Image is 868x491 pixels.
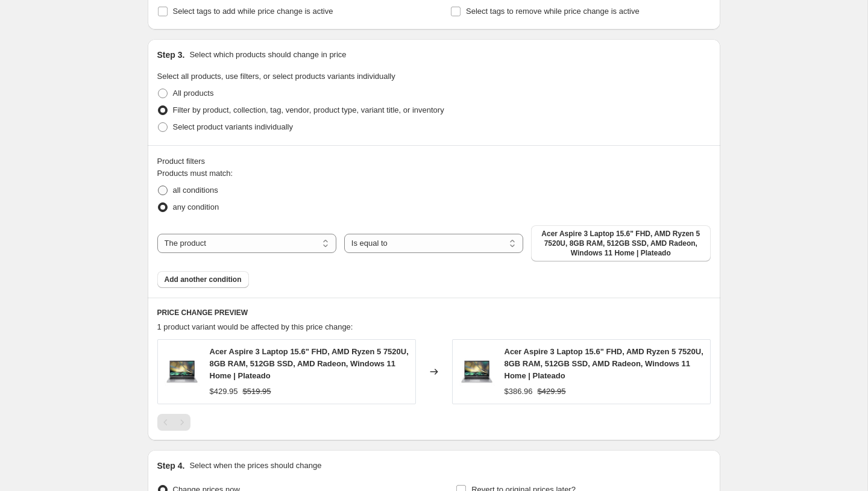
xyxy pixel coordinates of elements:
button: Acer Aspire 3 Laptop 15.6" FHD, AMD Ryzen 5 7520U, 8GB RAM, 512GB SSD, AMD Radeon, Windows 11 Hom... [531,225,710,261]
span: Select tags to add while price change is active [173,7,333,16]
span: 1 product variant would be affected by this price change: [157,322,353,331]
span: All products [173,89,214,98]
p: Select which products should change in price [189,49,346,61]
strike: $519.95 [243,386,271,398]
span: Select tags to remove while price change is active [466,7,640,16]
button: Add another condition [157,271,249,288]
span: Add another condition [165,275,242,284]
img: A31524PR82F_Acer_Web_001_80x.jpg [459,354,495,390]
div: Product filters [157,155,711,167]
strike: $429.95 [538,386,566,398]
span: Acer Aspire 3 Laptop 15.6" FHD, AMD Ryzen 5 7520U, 8GB RAM, 512GB SSD, AMD Radeon, Windows 11 Hom... [538,229,703,258]
span: Acer Aspire 3 Laptop 15.6" FHD, AMD Ryzen 5 7520U, 8GB RAM, 512GB SSD, AMD Radeon, Windows 11 Hom... [210,347,409,380]
div: $386.96 [505,386,533,398]
h6: PRICE CHANGE PREVIEW [157,308,711,317]
h2: Step 3. [157,49,185,61]
span: Acer Aspire 3 Laptop 15.6" FHD, AMD Ryzen 5 7520U, 8GB RAM, 512GB SSD, AMD Radeon, Windows 11 Hom... [505,347,703,380]
h2: Step 4. [157,460,185,472]
nav: Pagination [157,414,190,431]
span: Select all products, use filters, or select products variants individually [157,72,395,81]
p: Select when the prices should change [189,460,321,472]
span: all conditions [173,186,218,195]
div: $429.95 [210,386,238,398]
span: Filter by product, collection, tag, vendor, product type, variant title, or inventory [173,105,444,114]
span: Select product variants individually [173,122,293,131]
span: any condition [173,202,219,211]
img: A31524PR82F_Acer_Web_001_80x.jpg [164,354,200,390]
span: Products must match: [157,169,233,178]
